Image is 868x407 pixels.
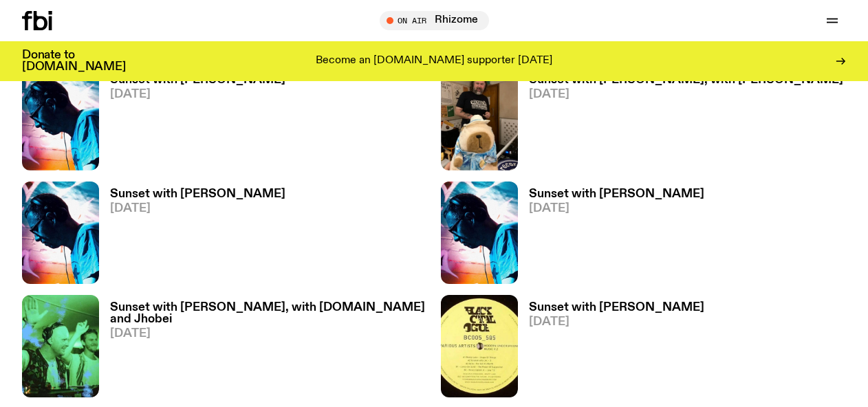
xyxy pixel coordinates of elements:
a: Sunset with [PERSON_NAME], with [DOMAIN_NAME] and Jhobei[DATE] [99,302,427,397]
a: Sunset with [PERSON_NAME][DATE] [99,74,285,170]
a: Sunset with [PERSON_NAME][DATE] [518,188,704,284]
button: On AirRhizome [380,11,489,30]
span: [DATE] [529,89,843,100]
a: Sunset with [PERSON_NAME][DATE] [99,188,285,284]
span: [DATE] [110,89,285,100]
img: Simon Caldwell stands side on, looking downwards. He has headphones on. Behind him is a brightly ... [22,67,99,170]
a: Sunset with [PERSON_NAME][DATE] [518,302,704,397]
p: Become an [DOMAIN_NAME] supporter [DATE] [316,55,552,67]
h3: Donate to [DOMAIN_NAME] [22,49,126,73]
span: [DATE] [529,203,704,214]
a: Sunset with [PERSON_NAME], with [PERSON_NAME][DATE] [518,74,843,170]
h3: Sunset with [PERSON_NAME] [529,188,704,200]
img: Simon Caldwell stands side on, looking downwards. He has headphones on. Behind him is a brightly ... [22,181,99,284]
h3: Sunset with [PERSON_NAME], with [DOMAIN_NAME] and Jhobei [110,302,427,325]
span: [DATE] [110,203,285,214]
h3: Sunset with [PERSON_NAME] [110,188,285,200]
img: Simon Caldwell stands side on, looking downwards. He has headphones on. Behind him is a brightly ... [441,181,518,284]
h3: Sunset with [PERSON_NAME] [529,302,704,313]
span: [DATE] [529,316,704,328]
span: [DATE] [110,328,427,340]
